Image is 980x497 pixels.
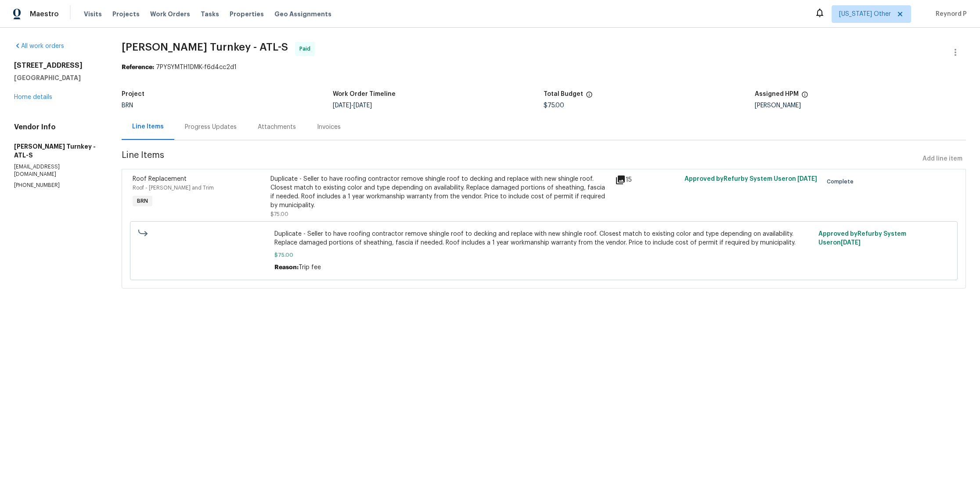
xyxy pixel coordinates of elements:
span: Approved by Refurby System User on [685,176,817,182]
div: Invoices [317,123,341,132]
span: [DATE] [797,176,817,182]
span: Geo Assignments [274,10,331,18]
span: Line Items [122,151,919,167]
span: BRN [122,102,133,109]
a: All work orders [14,43,64,49]
span: Reynord P [932,10,967,18]
span: Tasks [201,11,219,17]
div: [PERSON_NAME] [755,102,966,109]
h5: Assigned HPM [755,91,799,97]
h5: Total Budget [544,91,583,97]
h5: [PERSON_NAME] Turnkey - ATL-S [14,142,101,160]
a: Home details [14,94,52,100]
span: [US_STATE] Other [839,10,891,18]
span: $75.00 [270,212,288,217]
span: BRN [133,197,151,205]
span: [DATE] [333,102,351,109]
h5: Project [122,91,144,97]
span: Duplicate - Seller to have roofing contractor remove shingle roof to decking and replace with new... [274,230,814,247]
span: [DATE] [841,240,861,246]
span: [PERSON_NAME] Turnkey - ATL-S [122,42,288,52]
span: Reason: [274,264,299,270]
span: Complete [827,177,857,186]
span: Maestro [30,10,59,18]
h5: [GEOGRAPHIC_DATA] [14,73,101,82]
span: $75.00 [544,102,564,109]
span: Trip fee [299,264,321,270]
span: Roof Replacement [133,176,187,182]
span: Roof - [PERSON_NAME] and Trim [133,185,214,190]
h4: Vendor Info [14,123,101,132]
span: Projects [112,10,140,18]
span: Approved by Refurby System User on [818,231,906,246]
span: Paid [299,44,314,53]
div: 15 [615,175,679,185]
span: The total cost of line items that have been proposed by Opendoor. This sum includes line items th... [586,91,593,102]
span: Properties [230,10,264,18]
p: [PHONE_NUMBER] [14,182,101,189]
span: - [333,102,372,109]
span: Work Orders [150,10,190,18]
span: [DATE] [353,102,372,109]
span: The hpm assigned to this work order. [801,91,808,102]
h5: Work Order Timeline [333,91,396,97]
div: Duplicate - Seller to have roofing contractor remove shingle roof to decking and replace with new... [270,175,610,210]
p: [EMAIL_ADDRESS][DOMAIN_NAME] [14,163,101,178]
div: Line Items [132,122,164,131]
span: Visits [84,10,102,18]
span: $75.00 [274,251,814,259]
h2: [STREET_ADDRESS] [14,61,101,70]
b: Reference: [122,64,154,70]
div: Progress Updates [185,123,237,132]
div: 7PYSYMTH1DMK-f6d4cc2d1 [122,63,966,72]
div: Attachments [258,123,296,132]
